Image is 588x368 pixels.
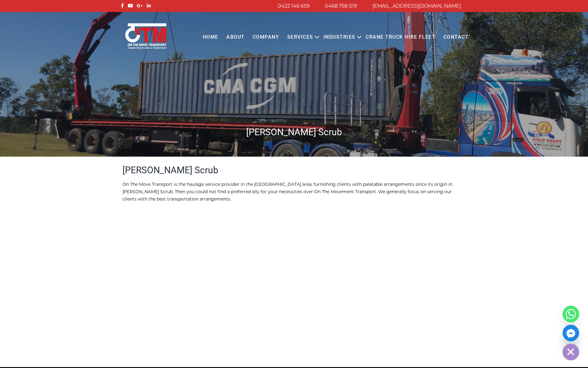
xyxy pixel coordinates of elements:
h1: [PERSON_NAME] Scrub [119,126,469,138]
a: Home [198,29,222,46]
a: 0422 146 659 [278,3,310,9]
a: Industries [319,29,360,46]
img: Otmtransport [124,23,168,49]
a: Crane Truck Hire Fleet [362,29,439,46]
a: About [222,29,249,46]
a: COMPANY [249,29,283,46]
a: [EMAIL_ADDRESS][DOMAIN_NAME] [372,3,461,9]
a: Facebook_Messenger [563,325,579,341]
p: On The Move Transport is the haulage service provider in the [GEOGRAPHIC_DATA] area, furnishing c... [123,181,466,203]
a: Services [283,29,317,46]
a: Contact [439,29,473,46]
a: Whatsapp [563,306,579,322]
h2: [PERSON_NAME] Scrub [123,166,466,175]
a: 0468 758 019 [325,3,357,9]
